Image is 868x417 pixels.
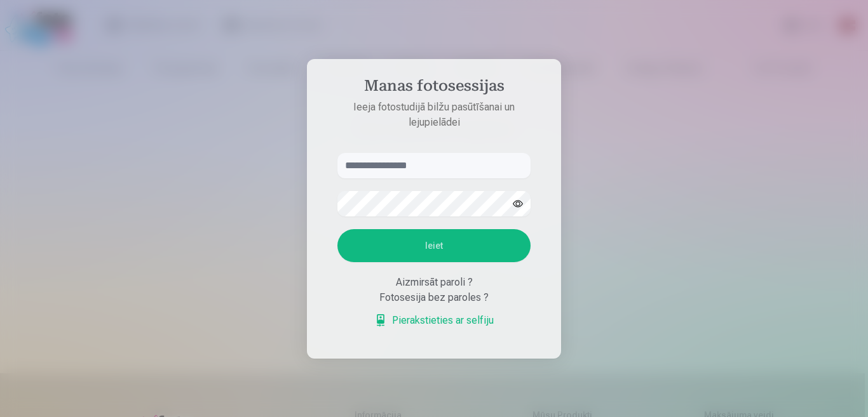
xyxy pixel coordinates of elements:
[337,275,531,290] div: Aizmirsāt paroli ?
[337,229,531,262] button: Ieiet
[337,290,531,305] div: Fotosesija bez paroles ?
[374,313,494,328] a: Pierakstieties ar selfiju
[325,100,543,130] p: Ieeja fotostudijā bilžu pasūtīšanai un lejupielādei
[325,77,543,100] h4: Manas fotosessijas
